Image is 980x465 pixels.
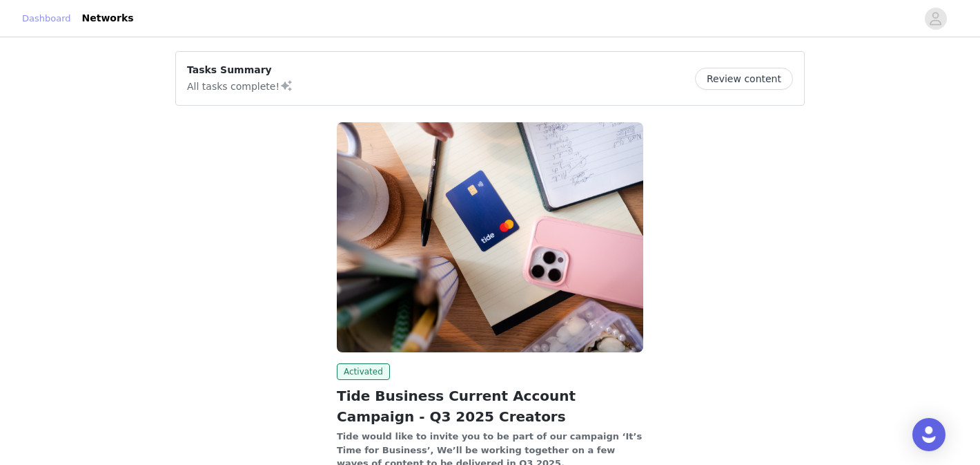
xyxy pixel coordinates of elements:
[187,63,293,77] p: Tasks Summary
[22,12,71,26] a: Dashboard
[187,77,293,94] p: All tasks complete!
[695,68,793,90] button: Review content
[929,8,942,30] div: avatar
[337,363,390,380] span: Activated
[912,418,945,451] div: Open Intercom Messenger
[337,386,643,427] h2: Tide Business Current Account Campaign - Q3 2025 Creators
[337,122,643,352] img: Tide Business
[74,3,142,34] a: Networks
